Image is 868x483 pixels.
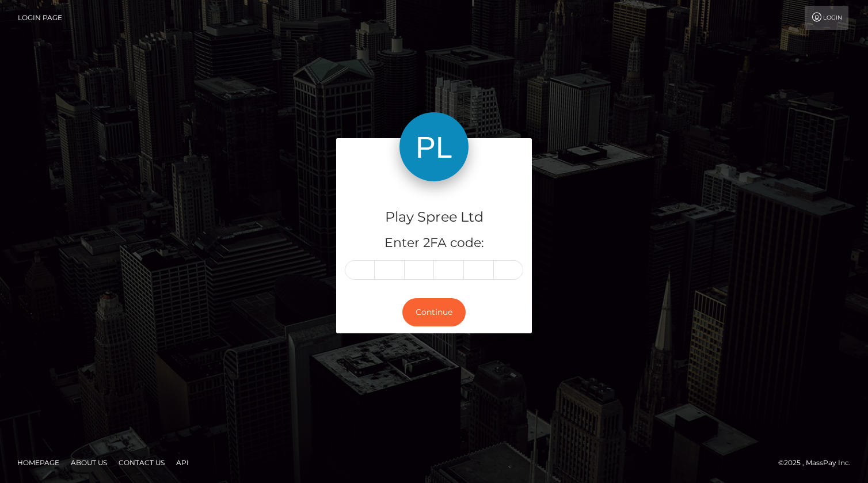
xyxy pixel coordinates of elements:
h5: Enter 2FA code: [345,234,523,252]
a: About Us [66,454,112,471]
a: Contact Us [114,454,169,471]
a: Homepage [13,454,64,471]
img: Play Spree Ltd [399,112,469,181]
a: Login Page [18,6,62,30]
a: API [172,454,193,471]
button: Continue [402,298,466,326]
a: Login [805,6,848,30]
h4: Play Spree Ltd [345,207,523,227]
div: © 2025 , MassPay Inc. [778,457,859,469]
